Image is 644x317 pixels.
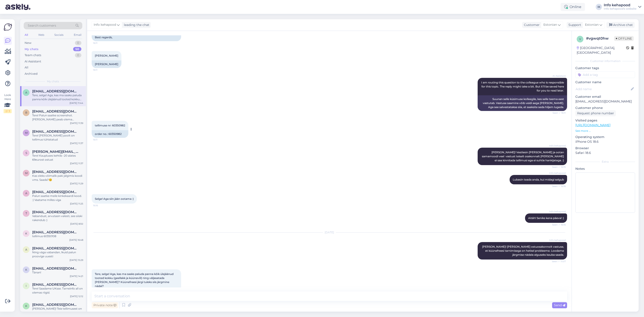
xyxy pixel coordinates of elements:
[4,23,12,31] img: Askly Logo
[575,129,635,133] p: See more ...
[25,304,27,308] span: k
[73,47,81,51] div: 50
[92,60,121,68] div: [PERSON_NAME]
[25,191,27,195] span: a
[32,287,83,295] div: Tere! Saadame UKsse. Tarneinfo all on olemas riigid.
[25,151,27,155] span: s
[482,245,565,256] span: [PERSON_NAME]! [PERSON_NAME] ostuosakonnolt vastuse, et küünefreesi tarnimisega on hetkel problee...
[567,23,581,27] div: Support
[575,110,616,116] div: Request phone number
[32,246,79,250] span: annelimusto@gmail.com
[25,72,38,76] div: Archived
[92,130,128,138] div: order no.: 60350982
[579,37,581,41] span: v
[575,80,635,85] p: Customer name
[32,250,83,258] div: Ning väga vabandan, lkuid palun proovige uuesti
[606,22,635,28] div: Archive chat
[93,138,110,141] span: 16:11
[549,185,566,188] span: Seen ✓ 16:16
[95,272,174,288] span: Tere, selge! Aga, kas ma saaks paluda panna kõik ülejäänud tooted kokku (geellakk ja küüneviil) n...
[70,258,83,262] div: [DATE] 15:29
[25,41,31,45] div: New
[32,234,83,238] div: tellimus 60350108
[70,162,83,165] div: [DATE] 11:37
[554,303,565,307] span: Send
[575,106,635,110] p: Customer phone
[32,170,79,174] span: muahannalattik@gmail.com
[549,223,566,226] span: Seen ✓ 16:16
[28,23,56,28] span: Search customers
[32,134,83,142] div: Tere! [PERSON_NAME] poolt on tellimus tühistatud
[32,210,79,214] span: tiina.kiik@gmail.com
[25,171,28,175] span: m
[575,135,635,139] p: Operating system
[575,66,635,70] p: Customer tags
[604,3,636,7] div: Info kehapood
[32,270,83,274] div: Tänan!
[32,230,79,234] span: katrinolesk@gmail.com
[92,230,567,234] div: [DATE]
[482,151,565,162] span: [PERSON_NAME]! Vestlesin [PERSON_NAME] ja ootan samamoodi veel vastust teiselt osakonnalt [PERSON...
[25,131,28,134] span: m
[32,154,83,162] div: Tere! Kaupluses kehtib -20 alates 69eurost ostust
[575,166,635,171] p: Notes
[575,151,635,155] p: Safari 18.6
[575,118,635,123] p: Visited pages
[549,74,566,78] span: AI Assistant
[70,274,83,278] div: [DATE] 14:21
[32,89,79,93] span: arinakene7@gmail.com
[32,190,79,194] span: annelimusto@gmail.com
[596,4,602,10] div: IK
[25,53,41,57] div: Team chats
[75,41,81,45] div: 0
[561,3,585,11] div: Online
[575,139,635,144] p: iPhone OS 18.6
[4,93,12,113] div: Look Here
[75,53,81,57] div: 0
[575,94,635,99] p: Customer email
[549,171,566,175] span: Info kehapood
[575,123,610,127] a: [URL][DOMAIN_NAME]
[70,182,83,185] div: [DATE] 11:29
[37,32,45,38] div: Web
[585,22,599,27] span: Estonian
[549,260,566,263] span: Seen ✓ 11:07
[32,174,83,182] div: Kas oleks võimalik paki jälgimis koodi vms. Saada?😊
[604,7,636,11] div: Info kehapood's website
[70,121,83,125] div: [DATE] 11:39
[575,71,635,78] input: Add a tag
[576,87,630,91] input: Add name
[95,124,125,127] span: tellimuse nr: 60350982
[26,284,27,287] span: i
[53,32,64,38] div: Socials
[25,232,27,235] span: k
[25,65,28,70] div: All
[575,59,635,63] div: Customer information
[70,295,83,298] div: [DATE] 12:12
[69,238,83,242] div: [DATE] 16:48
[577,46,626,55] div: [GEOGRAPHIC_DATA], [GEOGRAPHIC_DATA]
[25,91,27,94] span: a
[32,150,79,154] span: sandra.sall@mail.ee
[93,68,110,72] span: 16:11
[614,36,634,41] span: Offline
[25,47,38,51] div: My chats
[32,283,79,287] span: ingosiukas30@yahoo.com
[93,41,110,45] span: 16:11
[32,194,83,202] div: Palun saatke meile kinkekaardi kood. :) Vaatame milles viga
[70,142,83,145] div: [DATE] 11:37
[478,95,567,111] div: Suunan selle küsimuse kolleegile, kes selle teema eest vastutab. Vastuse saamine võib veidi aega ...
[575,99,635,104] p: [EMAIL_ADDRESS][DOMAIN_NAME]
[94,22,116,27] span: Info kehapood
[95,54,118,57] span: [PERSON_NAME]
[481,81,565,92] span: I am routing this question to the colleague who is responsible for this topic. The reply might ta...
[25,268,27,271] span: k
[575,160,635,164] div: Extra
[95,197,134,200] span: Selge! Aga siin jään ootama :)
[586,36,614,41] div: # vgwqt0hw
[549,238,566,242] span: Info kehapood
[25,248,27,251] span: a
[575,146,635,151] p: Browser
[25,111,27,114] span: r
[528,216,564,220] span: Aitäh! Seniks kena päeva! :)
